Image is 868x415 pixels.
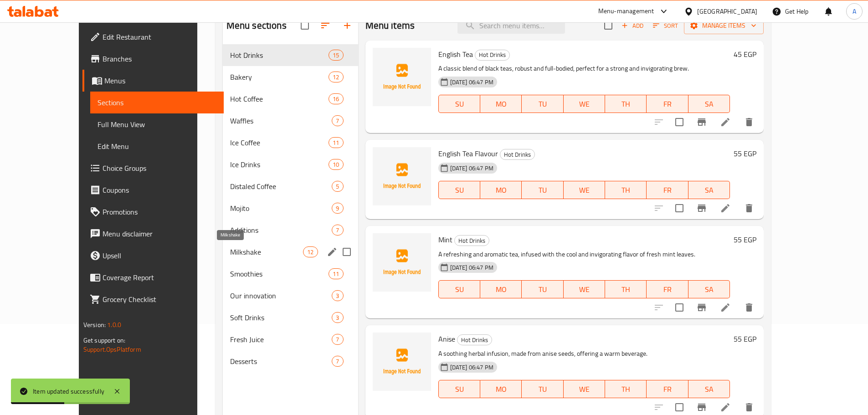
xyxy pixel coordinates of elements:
[230,290,332,301] div: Our innovation
[670,298,689,317] span: Select to update
[82,245,224,266] a: Upsell
[692,383,726,396] span: SA
[223,285,358,307] div: Our innovation3
[605,181,647,199] button: TH
[438,147,498,160] span: English Tea Flavour
[438,348,730,359] p: A soothing herbal infusion, made from anise seeds, offering a warm beverage.
[438,280,480,298] button: SU
[500,149,534,160] span: Hot Drinks
[564,280,605,298] button: WE
[223,41,358,376] nav: Menu sections
[692,184,726,197] span: SA
[373,48,431,106] img: English Tea
[618,19,647,33] span: Add item
[332,181,343,192] div: items
[223,175,358,197] div: Distaled Coffee5
[103,206,216,217] span: Promotions
[103,272,216,283] span: Coverage Report
[332,204,343,213] span: 9
[697,6,757,16] div: [GEOGRAPHIC_DATA]
[230,356,332,367] span: Desserts
[365,19,415,32] h2: Menu items
[329,72,343,82] div: items
[329,50,343,61] div: items
[442,283,477,296] span: SU
[325,245,339,259] button: edit
[223,328,358,350] div: Fresh Juice7
[688,380,730,398] button: SA
[525,383,560,396] span: TU
[567,283,601,296] span: WE
[734,48,756,61] h6: 45 EGP
[691,111,713,133] button: Branch-specific-item
[329,51,343,60] span: 15
[230,312,332,323] span: Soft Drinks
[442,184,477,197] span: SU
[447,78,497,87] span: [DATE] 06:47 PM
[223,44,358,66] div: Hot Drinks15
[720,203,731,214] a: Edit menu item
[373,233,431,292] img: Mint
[82,223,224,245] a: Menu disclaimer
[484,97,518,111] span: MO
[332,356,343,367] div: items
[525,283,560,296] span: TU
[609,184,643,197] span: TH
[83,343,141,355] a: Support.OpsPlatform
[457,335,492,345] span: Hot Drinks
[653,20,678,31] span: Sort
[33,386,104,396] div: Item updated successfully
[447,363,497,372] span: [DATE] 06:47 PM
[670,113,689,132] span: Select to update
[688,95,730,113] button: SA
[620,20,645,31] span: Add
[609,283,643,296] span: TH
[457,334,492,345] div: Hot Drinks
[373,147,431,205] img: English Tea Flavour
[684,17,764,34] button: Manage items
[230,137,329,148] span: Ice Coffee
[223,110,358,132] div: Waffles7
[651,19,680,33] button: Sort
[738,297,760,318] button: delete
[564,181,605,199] button: WE
[223,88,358,110] div: Hot Coffee16
[438,249,730,260] p: A refreshing and aromatic tea, infused with the cool and invigorating flavor of fresh mint leaves.
[599,16,618,35] span: Select section
[230,334,332,345] div: Fresh Juice
[230,159,329,170] span: Ice Drinks
[82,26,224,48] a: Edit Restaurant
[230,203,332,214] div: Mojito
[98,97,216,108] span: Sections
[442,383,477,396] span: SU
[650,97,684,111] span: FR
[230,50,329,61] span: Hot Drinks
[332,312,343,323] div: items
[438,380,480,398] button: SU
[223,154,358,175] div: Ice Drinks10
[480,280,522,298] button: MO
[332,115,343,126] div: items
[692,283,726,296] span: SA
[98,141,216,152] span: Edit Menu
[647,280,688,298] button: FR
[605,380,647,398] button: TH
[522,380,563,398] button: TU
[605,280,647,298] button: TH
[605,95,647,113] button: TH
[734,233,756,246] h6: 55 EGP
[230,181,332,192] span: Distaled Coffee
[609,383,643,396] span: TH
[230,225,332,236] span: Additions
[107,319,121,331] span: 1.0.0
[567,184,601,197] span: WE
[329,159,343,170] div: items
[103,184,216,195] span: Coupons
[332,290,343,301] div: items
[609,97,643,111] span: TH
[650,283,684,296] span: FR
